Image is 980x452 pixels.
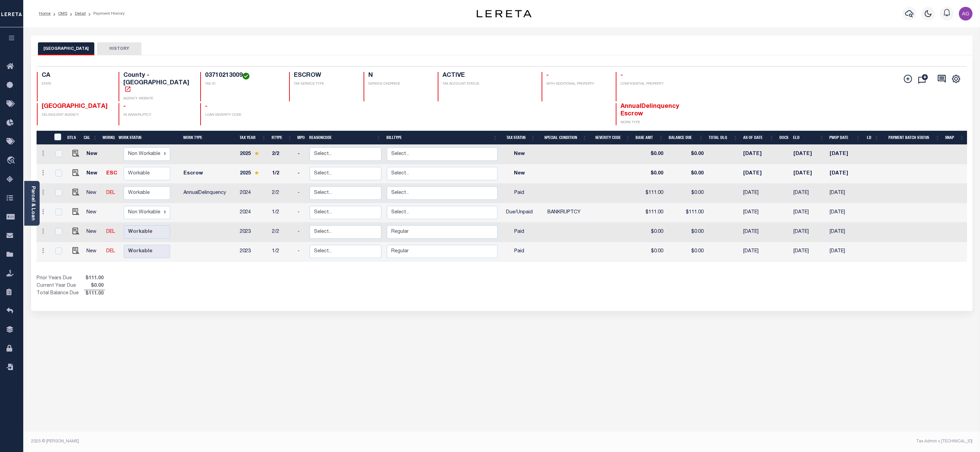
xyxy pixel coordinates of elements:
th: Special Condition: activate to sort column ascending [538,131,589,145]
td: Prior Years Due [37,275,84,282]
p: IN BANKRUPTCY [123,113,192,118]
td: 1/2 [269,242,295,262]
td: 2/2 [269,223,295,242]
span: $111.00 [84,275,105,282]
img: Star.svg [254,151,259,156]
td: New [84,164,104,184]
a: ESC [106,171,117,176]
p: TAX ACCOUNT STATUS [443,82,533,87]
td: Due/Unpaid [500,203,538,223]
p: SERVICE OVERRIDE [368,82,430,87]
th: Balance Due: activate to sort column ascending [666,131,706,145]
th: Docs [777,131,791,145]
p: DELINQUENT AGENCY [42,113,110,118]
td: New [500,164,538,184]
td: [DATE] [740,203,777,223]
th: Base Amt: activate to sort column ascending [633,131,666,145]
td: New [84,184,104,203]
td: 2025 [237,145,269,164]
td: 1/2 [269,164,295,184]
a: DEL [106,249,115,254]
th: As of Date: activate to sort column ascending [740,131,777,145]
td: 2024 [237,203,269,223]
th: Total DLQ: activate to sort column ascending [706,131,740,145]
th: Payment Batch Status: activate to sort column ascending [882,131,942,145]
th: ELD: activate to sort column ascending [790,131,827,145]
h4: 03710213009 [205,72,281,80]
th: DTLS [65,131,81,145]
th: MPO [295,131,307,145]
button: [GEOGRAPHIC_DATA] [38,42,94,55]
h4: ESCROW [294,72,355,80]
span: - [205,103,207,110]
td: $0.00 [666,145,706,164]
td: [DATE] [740,242,777,262]
td: New [84,242,104,262]
td: - [295,184,307,203]
td: [DATE] [827,223,863,242]
span: - [123,103,126,110]
th: SNAP: activate to sort column ascending [942,131,967,145]
p: CONFIDENTIAL PROPERTY [621,82,689,87]
td: $111.00 [633,184,666,203]
td: - [295,164,307,184]
td: Paid [500,242,538,262]
li: Payment History [86,11,125,17]
td: $0.00 [666,242,706,262]
td: $0.00 [666,164,706,184]
td: Current Year Due [37,282,84,290]
th: &nbsp; [50,131,65,145]
td: New [500,145,538,164]
td: Paid [500,184,538,203]
p: TAX SERVICE TYPE [294,82,355,87]
i: travel_explore [6,156,17,165]
td: [DATE] [740,164,777,184]
td: New [84,145,104,164]
span: BANKRUPTCY [547,210,581,215]
td: Escrow [181,164,237,184]
td: [DATE] [827,184,863,203]
td: - [295,242,307,262]
p: WORK TYPE [621,120,689,125]
td: $111.00 [666,203,706,223]
a: Parcel & Loan [30,186,35,221]
td: AnnualDelinquency [181,184,237,203]
td: [DATE] [791,242,827,262]
span: $111.00 [84,290,105,298]
td: [DATE] [791,184,827,203]
span: [GEOGRAPHIC_DATA] [42,103,108,110]
th: Severity Code: activate to sort column ascending [590,131,633,145]
td: [DATE] [740,184,777,203]
th: RType: activate to sort column ascending [269,131,295,145]
td: [DATE] [827,203,863,223]
h4: CA [42,72,110,80]
th: PWOP Date: activate to sort column ascending [827,131,863,145]
td: $0.00 [633,164,666,184]
td: New [84,223,104,242]
td: $0.00 [666,223,706,242]
h4: N [368,72,430,80]
h4: County - [GEOGRAPHIC_DATA] [123,72,192,94]
td: [DATE] [791,145,827,164]
td: 2025 [237,164,269,184]
td: - [295,145,307,164]
p: STATE [42,82,110,87]
img: Star.svg [254,171,259,175]
button: HISTORY [97,42,141,55]
th: Work Type [180,131,237,145]
td: - [295,203,307,223]
th: Tax Status: activate to sort column ascending [500,131,538,145]
td: [DATE] [740,223,777,242]
span: AnnualDelinquency Escrow [621,103,679,117]
span: - [621,72,623,79]
span: - [546,72,549,79]
td: $0.00 [666,184,706,203]
td: 2/2 [269,145,295,164]
td: 1/2 [269,203,295,223]
th: ReasonCode: activate to sort column ascending [307,131,384,145]
td: New [84,203,104,223]
td: - [295,223,307,242]
p: TAX ID [205,82,281,87]
img: logo-dark.svg [477,10,531,17]
p: LOAN SEVERITY CODE [205,113,281,118]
